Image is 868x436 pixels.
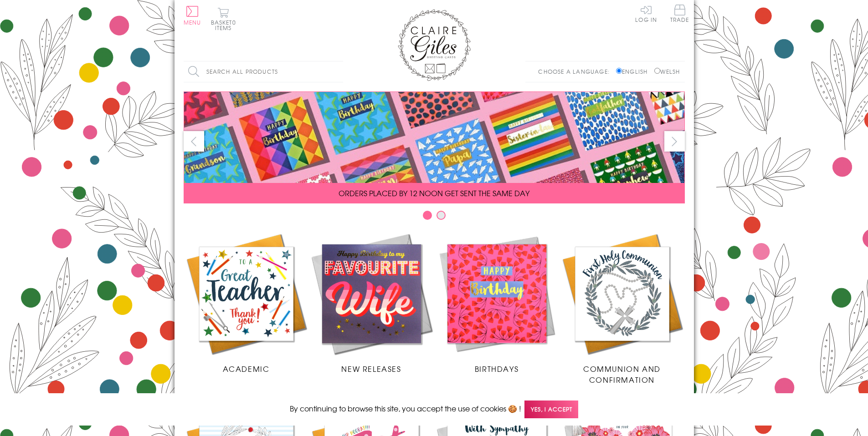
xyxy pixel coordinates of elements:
[184,210,685,224] div: Carousel Pagination
[475,363,519,374] span: Birthdays
[583,363,661,385] span: Communion and Confirmation
[339,188,529,198] span: ORDERS PLACED BY 12 NOON GET SENT THE SAME DAY
[211,7,236,30] button: Basket0 items
[670,5,689,24] a: Trade
[664,131,685,152] button: next
[223,363,270,374] span: Academic
[654,67,680,76] label: Welsh
[184,131,204,152] button: prev
[654,68,660,74] input: Welsh
[423,211,432,220] button: Carousel Page 1 (Current Slide)
[184,6,201,25] button: Menu
[437,211,446,220] button: Carousel Page 2
[524,401,578,418] span: Yes, I accept
[184,61,343,82] input: Search all products
[341,363,401,374] span: New Releases
[334,61,343,82] input: Search
[635,5,657,22] a: Log In
[538,67,614,76] p: Choose a language:
[616,67,652,76] label: English
[616,68,622,74] input: English
[398,9,471,81] img: Claire Giles Greetings Cards
[215,18,236,32] span: 0 items
[670,5,689,22] span: Trade
[184,18,201,26] span: Menu
[560,231,685,385] a: Communion and Confirmation
[184,231,309,374] a: Academic
[434,231,560,374] a: Birthdays
[309,231,434,374] a: New Releases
